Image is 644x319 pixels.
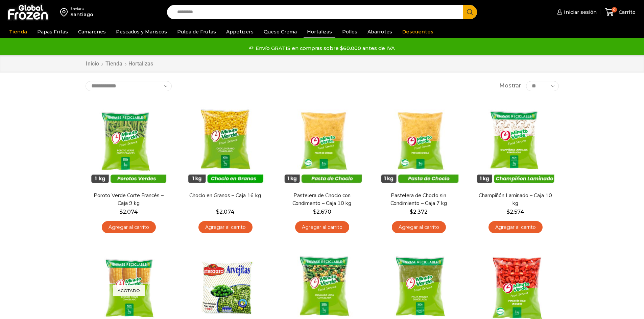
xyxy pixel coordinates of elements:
[86,60,99,68] a: Inicio
[612,7,617,12] span: 0
[304,25,335,38] a: Hortalizas
[75,25,109,38] a: Camarones
[562,9,597,16] span: Iniciar sesión
[198,221,253,234] a: Agregar al carrito: “Choclo en Granos - Caja 16 kg”
[86,81,172,91] select: Pedido de la tienda
[463,5,477,19] button: Search button
[113,285,145,296] p: Agotado
[216,209,219,215] span: $
[313,209,331,215] bdi: 2.670
[364,25,396,38] a: Abarrotes
[617,9,636,16] span: Carrito
[128,60,153,67] h1: Hortalizas
[60,6,70,18] img: address-field-icon.svg
[339,25,361,38] a: Pollos
[392,221,446,234] a: Agregar al carrito: “Pastelera de Choclo sin Condimiento - Caja 7 kg”
[223,25,257,38] a: Appetizers
[488,221,543,234] a: Agregar al carrito: “Champiñón Laminado - Caja 10 kg”
[410,209,413,215] span: $
[313,209,316,215] span: $
[90,192,167,207] a: Poroto Verde Corte Francés – Caja 9 kg
[6,25,30,38] a: Tienda
[506,209,524,215] bdi: 2.574
[70,6,93,11] div: Enviar a
[506,209,510,215] span: $
[410,209,428,215] bdi: 2.372
[119,209,123,215] span: $
[216,209,235,215] bdi: 2.074
[295,221,349,234] a: Agregar al carrito: “Pastelera de Choclo con Condimento - Caja 10 kg”
[70,11,93,18] div: Santiago
[102,221,156,234] a: Agregar al carrito: “Poroto Verde Corte Francés - Caja 9 kg”
[499,82,521,90] span: Mostrar
[86,60,153,68] nav: Breadcrumb
[476,192,554,207] a: Champiñón Laminado – Caja 10 kg
[174,25,219,38] a: Pulpa de Frutas
[186,192,264,200] a: Choclo en Granos – Caja 16 kg
[105,60,123,68] a: Tienda
[603,4,637,20] a: 0 Carrito
[260,25,300,38] a: Queso Crema
[119,209,138,215] bdi: 2.074
[113,25,170,38] a: Pescados y Mariscos
[399,25,437,38] a: Descuentos
[555,5,597,19] a: Iniciar sesión
[283,192,361,207] a: Pastelera de Choclo con Condimento – Caja 10 kg
[380,192,457,207] a: Pastelera de Choclo sin Condimiento – Caja 7 kg
[34,25,71,38] a: Papas Fritas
